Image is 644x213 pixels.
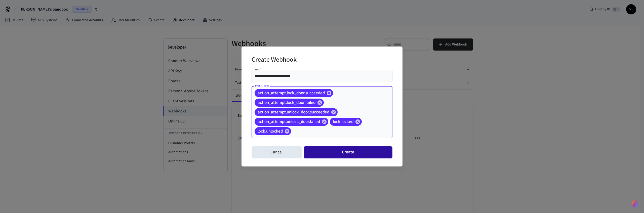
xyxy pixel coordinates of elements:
span: action_attempt.lock_door.failed [255,100,318,105]
div: lock.unlocked [255,127,291,135]
div: action_attempt.lock_door.failed [255,99,324,107]
div: action_attempt.unlock_door.failed [255,118,328,126]
span: action_attempt.unlock_door.succeeded [255,110,332,115]
span: action_attempt.lock_door.succeeded [255,91,328,96]
button: Create [304,146,392,158]
h2: Create Webhook [252,53,297,68]
span: lock.unlocked [255,129,286,134]
div: action_attempt.unlock_door.succeeded [255,108,338,116]
button: Cancel [252,146,302,158]
div: lock.locked [330,118,362,126]
div: action_attempt.lock_door.succeeded [255,89,333,97]
label: Event Types [255,84,269,88]
span: action_attempt.unlock_door.failed [255,119,323,124]
span: lock.locked [330,119,356,124]
label: URL [255,68,261,71]
img: SeamLogoGradient.69752ec5.svg [632,200,638,208]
